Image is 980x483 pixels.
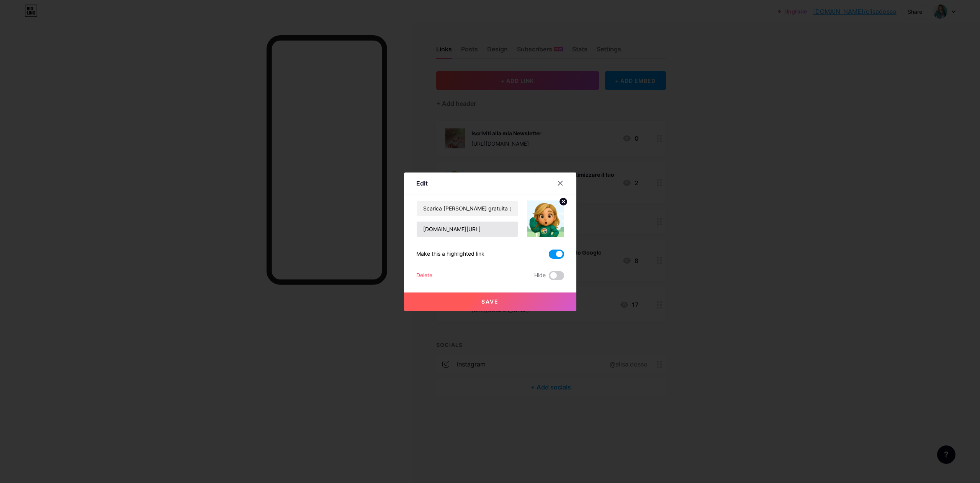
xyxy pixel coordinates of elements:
[527,200,564,237] img: link_thumbnail
[417,201,518,216] input: Title
[416,179,428,188] div: Edit
[404,292,576,311] button: Save
[534,271,546,280] span: Hide
[481,298,499,305] span: Save
[416,271,432,280] div: Delete
[417,222,518,237] input: URL
[416,250,484,259] div: Make this a highlighted link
